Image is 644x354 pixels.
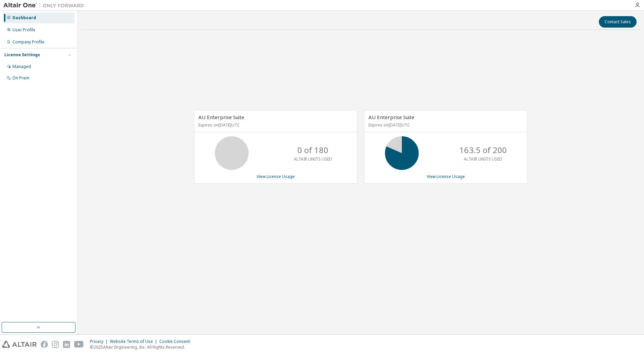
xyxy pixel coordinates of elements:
div: User Profile [12,27,35,33]
a: View License Usage [257,174,295,179]
p: ALTAIR UNITS USED [294,156,332,162]
img: Altair One [3,2,88,9]
div: Privacy [90,339,110,344]
button: Contact Sales [599,16,637,28]
img: facebook.svg [41,341,48,348]
div: License Settings [4,52,40,58]
p: ALTAIR UNITS USED [464,156,502,162]
img: altair_logo.svg [2,341,37,348]
p: 163.5 of 200 [459,144,507,156]
div: Cookie Consent [159,339,194,344]
a: View License Usage [427,174,465,179]
div: Website Terms of Use [110,339,159,344]
p: Expires on [DATE] UTC [198,122,351,128]
div: On Prem [12,75,29,81]
div: Managed [12,64,31,69]
div: Dashboard [12,15,36,21]
span: AU Enterprise Suite [368,114,414,120]
img: youtube.svg [74,341,84,348]
p: 0 of 180 [297,144,328,156]
p: © 2025 Altair Engineering, Inc. All Rights Reserved. [90,344,194,350]
div: Company Profile [12,39,44,45]
span: AU Enterprise Suite [198,114,244,120]
img: instagram.svg [52,341,59,348]
p: Expires on [DATE] UTC [368,122,521,128]
img: linkedin.svg [63,341,70,348]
